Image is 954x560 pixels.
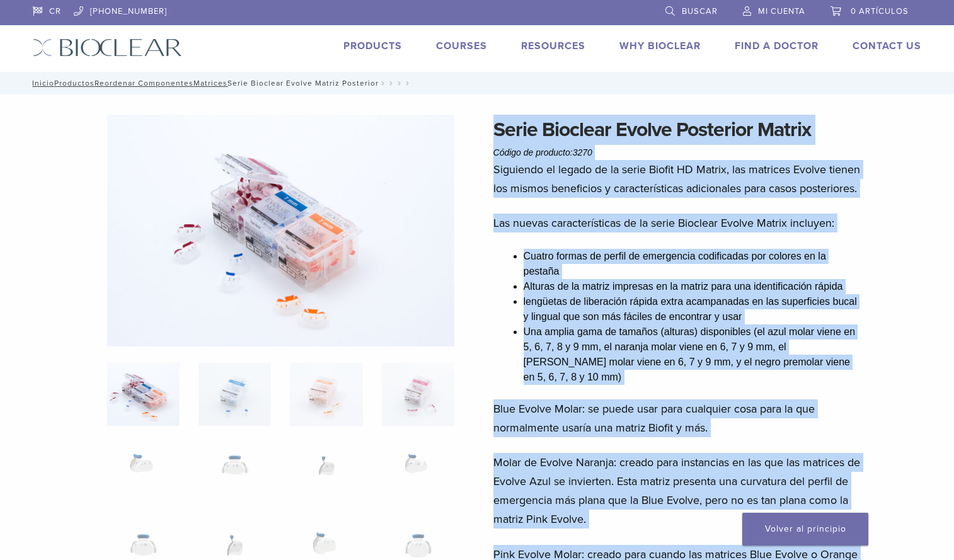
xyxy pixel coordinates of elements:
[290,363,362,426] img: Serie de Matriz Posterior Bioclear Evolve - Imagen 3
[193,79,227,88] a: Matrices
[619,40,701,52] a: Why Bioclear
[851,6,909,16] span: 0 artículos
[33,38,182,57] img: Bioclear
[853,40,921,52] a: Contact Us
[493,115,864,145] h1: Serie Bioclear Evolve Posterior Matrix
[524,279,864,294] li: Alturas de la matriz impresas en la matriz para una identificación rápida
[521,40,585,52] a: Resources
[198,363,271,426] img: Serie de Matriz Posterior Bioclear Evolve - Imagen 2
[382,363,454,426] img: Serie de Matriz Posterior Bioclear Evolve - Imagen 4
[379,80,387,86] span: /
[403,80,411,86] span: /
[682,6,718,16] span: Buscar
[95,79,193,88] a: Reordenar Componentes
[573,147,592,157] span: 3270
[28,79,54,88] a: Inicio
[735,40,819,52] a: Find A Doctor
[107,363,180,426] img: Evolve-refills-2-324x324.jpg
[198,442,271,505] img: Serie de Matriz Posterior Bioclear Evolve - Imagen 6
[524,324,864,385] li: Una amplia gama de tamaños (alturas) disponibles (el azul molar viene en 5, 6, 7, 8 y 9 mm, el na...
[382,442,454,505] img: Serie de Matriz Posterior Bioclear Evolve - Imagen 8
[28,79,379,88] font: Serie Bioclear Evolve Matriz Posterior
[493,147,592,157] span: Código de producto:
[742,513,868,546] a: Volver al principio
[524,294,864,324] li: lengüetas de liberación rápida extra acampanadas en las superficies bucal y lingual que son más f...
[493,399,864,437] p: Blue Evolve Molar: se puede usar para cualquier cosa para la que normalmente usaría una matriz Bi...
[290,442,362,505] img: Serie de Matriz Posterior Bioclear Evolve - Imagen 7
[107,442,180,505] img: Serie de Matriz Posterior Bioclear Evolve - Imagen 5
[524,249,864,279] li: Cuatro formas de perfil de emergencia codificadas por colores en la pestaña
[343,40,402,52] a: Products
[493,453,864,529] p: Molar de Evolve Naranja: creado para instancias en las que las matrices de Evolve Azul se inviert...
[395,80,403,86] span: /
[54,79,95,88] a: Productos
[107,115,455,346] img: Evolve-refills-2
[493,160,864,198] p: Siguiendo el legado de la serie Biofit HD Matrix, las matrices Evolve tienen los mismos beneficio...
[387,80,395,86] span: /
[493,214,864,232] p: Las nuevas características de la serie Bioclear Evolve Matrix incluyen:
[436,40,487,52] a: Courses
[758,6,805,16] span: Mi cuenta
